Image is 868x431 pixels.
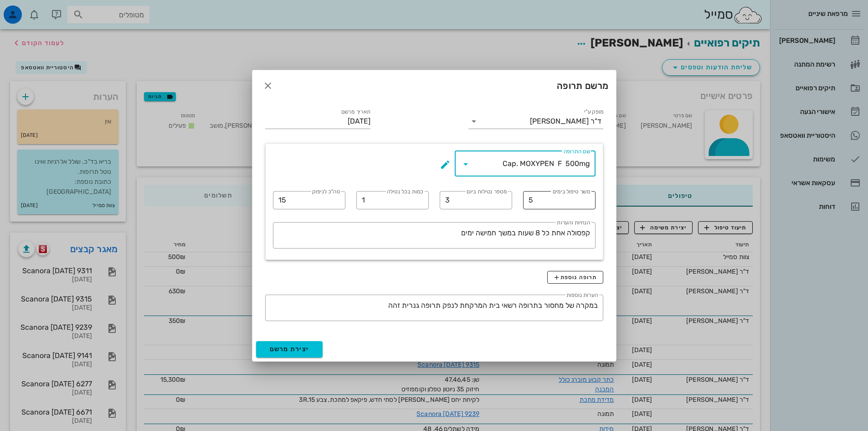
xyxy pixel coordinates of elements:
label: כמות בכל נטילה [386,188,423,195]
div: מרשם תרופה [252,70,616,101]
span: יצירת מרשם [270,345,309,353]
span: תרופה נוספת [553,274,597,281]
label: סה"כ לניפוק [312,188,340,195]
label: הנחיות והערות [557,219,590,226]
label: הערות נוספות [566,292,598,299]
label: שם התרופה [563,148,590,155]
div: ד"ר [PERSON_NAME] [530,117,601,125]
label: מופק ע"י [584,109,603,115]
div: מופק ע"יד"ר [PERSON_NAME] [468,114,603,129]
label: מספר נטילות ביום [467,188,507,195]
button: שם התרופה appended action [440,159,451,170]
button: יצירת מרשם [256,341,323,358]
label: תאריך מרשם [341,109,370,115]
label: משך טיפול בימים [552,188,590,195]
button: תרופה נוספת [547,271,603,284]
